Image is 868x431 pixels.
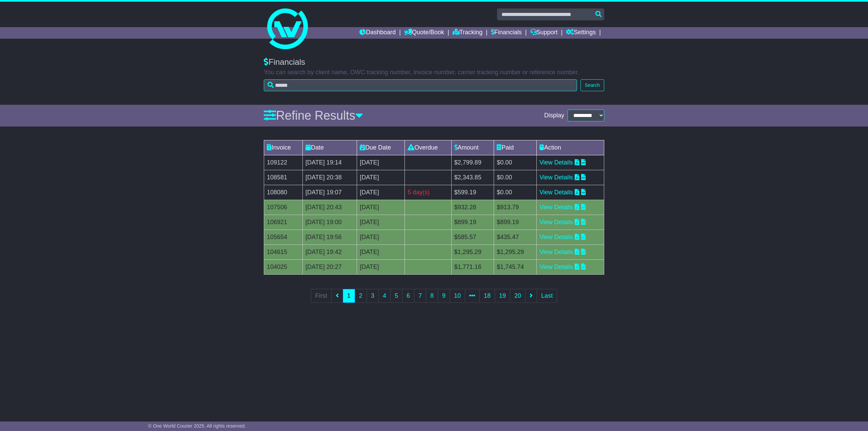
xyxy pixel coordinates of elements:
button: Search [580,79,604,91]
a: 3 [367,289,379,303]
td: [DATE] 19:14 [302,155,357,170]
td: $0.00 [494,170,537,185]
td: [DATE] 20:38 [302,170,357,185]
td: [DATE] 20:43 [302,200,357,215]
p: You can search by client name, OWC tracking number, invoice number, carrier tracking number or re... [264,69,604,76]
td: $1,295.29 [451,244,494,259]
a: 8 [426,289,438,303]
td: 107506 [264,200,303,215]
a: 5 [390,289,402,303]
a: Dashboard [359,27,396,39]
td: Due Date [357,140,405,155]
td: [DATE] [357,244,405,259]
td: 108080 [264,185,303,200]
td: $932.28 [451,200,494,215]
a: 19 [495,289,510,303]
a: 20 [510,289,526,303]
a: 18 [479,289,495,303]
a: View Details [539,249,573,255]
a: View Details [539,159,573,166]
a: Settings [566,27,596,39]
td: [DATE] [357,230,405,244]
td: 106921 [264,215,303,230]
td: [DATE] 19:56 [302,230,357,244]
td: $1,771.16 [451,259,494,274]
a: Quote/Book [404,27,444,39]
td: [DATE] 19:42 [302,244,357,259]
td: Amount [451,140,494,155]
td: 109122 [264,155,303,170]
td: $2,343.85 [451,170,494,185]
td: [DATE] 19:00 [302,215,357,230]
td: Invoice [264,140,303,155]
td: [DATE] 19:07 [302,185,357,200]
a: Tracking [453,27,482,39]
a: 4 [378,289,391,303]
td: $599.19 [451,185,494,200]
td: 105654 [264,230,303,244]
a: 9 [438,289,450,303]
td: $899.19 [451,215,494,230]
td: $0.00 [494,155,537,170]
td: $585.57 [451,230,494,244]
a: Refine Results [264,109,363,122]
a: 7 [414,289,426,303]
a: Last [537,289,557,303]
a: View Details [539,204,573,211]
div: Financials [264,57,604,67]
td: [DATE] [357,155,405,170]
a: 6 [402,289,414,303]
td: $899.19 [494,215,537,230]
a: Financials [491,27,522,39]
td: Paid [494,140,537,155]
td: 104615 [264,244,303,259]
span: © One World Courier 2025. All rights reserved. [148,423,246,429]
td: $1,745.74 [494,259,537,274]
td: [DATE] [357,259,405,274]
td: [DATE] [357,200,405,215]
td: Date [302,140,357,155]
td: [DATE] [357,185,405,200]
a: 1 [343,289,355,303]
td: $913.79 [494,200,537,215]
a: View Details [539,174,573,181]
td: Action [536,140,604,155]
td: 104025 [264,259,303,274]
a: View Details [539,189,573,196]
td: [DATE] 20:27 [302,259,357,274]
span: Display [544,112,564,119]
td: $2,799.89 [451,155,494,170]
a: View Details [539,234,573,240]
td: $435.47 [494,230,537,244]
td: Overdue [405,140,451,155]
a: Support [530,27,558,39]
td: 108581 [264,170,303,185]
a: 2 [355,289,367,303]
td: [DATE] [357,215,405,230]
div: 5 day(s) [408,188,448,197]
a: View Details [539,219,573,226]
td: $1,295.29 [494,244,537,259]
a: 10 [450,289,465,303]
td: [DATE] [357,170,405,185]
td: $0.00 [494,185,537,200]
a: View Details [539,263,573,270]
